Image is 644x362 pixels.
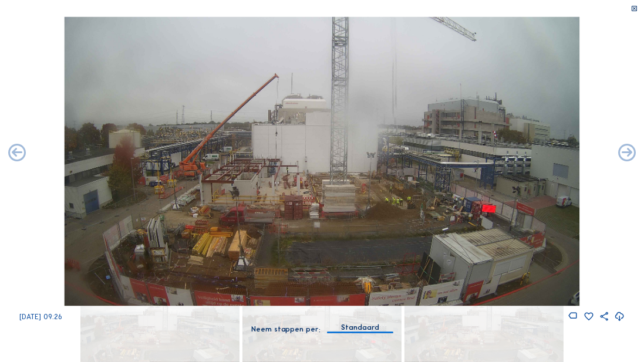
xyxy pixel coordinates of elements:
[328,323,393,333] div: Standaard
[19,313,62,321] span: [DATE] 09:26
[616,143,638,164] i: Back
[251,326,321,333] div: Neem stappen per:
[341,323,379,333] div: Standaard
[65,16,580,306] img: Image
[6,143,28,164] i: Forward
